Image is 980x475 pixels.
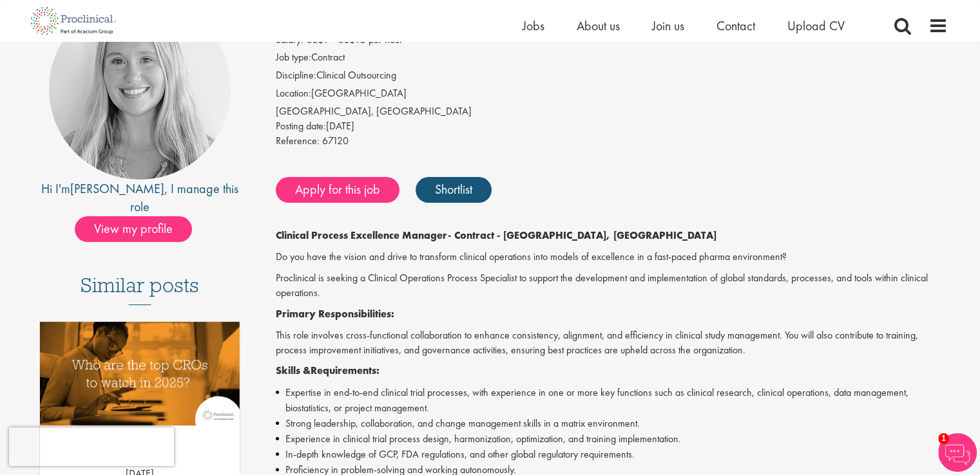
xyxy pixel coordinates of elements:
[276,364,311,377] strong: Skills &
[523,17,544,34] a: Jobs
[276,50,948,68] li: Contract
[75,216,192,242] span: View my profile
[276,228,448,242] strong: Clinical Process Excellence Manager
[448,228,716,242] strong: - Contract - [GEOGRAPHIC_DATA], [GEOGRAPHIC_DATA]
[938,433,949,444] span: 1
[75,219,205,236] a: View my profile
[652,17,684,34] a: Join us
[276,385,948,416] li: Expertise in end-to-end clinical trial processes, with experience in one or more key functions su...
[276,328,948,358] p: This role involves cross-functional collaboration to enhance consistency, alignment, and efficien...
[276,50,311,65] label: Job type:
[276,250,948,265] p: Do you have the vision and drive to transform clinical operations into models of excellence in a ...
[276,134,320,149] label: Reference:
[416,177,492,203] a: Shortlist
[276,271,948,301] p: Proclinical is seeking a Clinical Operations Process Specialist to support the development and im...
[40,322,240,436] a: Link to a post
[938,433,977,472] img: Chatbot
[311,364,380,377] strong: Requirements:
[276,104,948,119] div: [GEOGRAPHIC_DATA], [GEOGRAPHIC_DATA]
[276,86,311,101] label: Location:
[322,134,349,147] span: 67120
[276,416,948,431] li: Strong leadership, collaboration, and change management skills in a matrix environment.
[577,17,620,34] a: About us
[276,119,326,133] span: Posting date:
[276,447,948,462] li: In-depth knowledge of GCP, FDA regulations, and other global regulatory requirements.
[40,322,240,425] img: Top 10 CROs 2025 | Proclinical
[276,86,948,104] li: [GEOGRAPHIC_DATA]
[276,307,394,321] strong: Primary Responsibilities:
[276,431,948,447] li: Experience in clinical trial process design, harmonization, optimization, and training implementa...
[276,119,948,134] div: [DATE]
[33,180,247,216] div: Hi I'm , I manage this role
[306,33,403,46] span: US$9 - US$95 per hour
[276,68,316,83] label: Discipline:
[81,274,199,305] h3: Similar posts
[70,180,164,197] a: [PERSON_NAME]
[276,68,948,86] li: Clinical Outsourcing
[276,177,399,203] a: Apply for this job
[716,17,755,34] a: Contact
[9,427,174,466] iframe: reCAPTCHA
[787,17,845,34] a: Upload CV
